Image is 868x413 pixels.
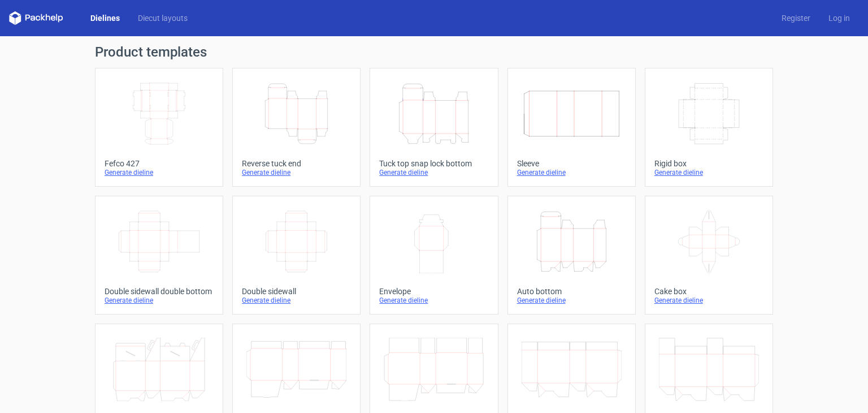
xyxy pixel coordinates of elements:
div: Auto bottom [517,287,626,296]
div: Generate dieline [105,168,214,177]
a: Double sidewallGenerate dieline [232,196,361,315]
div: Generate dieline [379,296,488,305]
div: Double sidewall [242,287,351,296]
a: Auto bottomGenerate dieline [507,196,636,315]
a: Log in [819,12,859,24]
a: Double sidewall double bottomGenerate dieline [95,196,223,315]
div: Generate dieline [654,296,763,305]
h1: Product templates [95,45,773,59]
a: Diecut layouts [129,12,197,24]
div: Fefco 427 [105,159,214,168]
div: Generate dieline [517,168,626,177]
a: EnvelopeGenerate dieline [370,196,498,315]
div: Generate dieline [654,168,763,177]
div: Generate dieline [379,168,488,177]
a: Cake boxGenerate dieline [645,196,773,315]
div: Tuck top snap lock bottom [379,159,488,168]
a: Fefco 427Generate dieline [95,68,223,187]
div: Reverse tuck end [242,159,351,168]
a: SleeveGenerate dieline [507,68,636,187]
a: Dielines [81,12,129,24]
div: Double sidewall double bottom [105,287,214,296]
div: Rigid box [654,159,763,168]
div: Envelope [379,287,488,296]
div: Generate dieline [517,296,626,305]
div: Generate dieline [242,168,351,177]
a: Tuck top snap lock bottomGenerate dieline [370,68,498,187]
a: Rigid boxGenerate dieline [645,68,773,187]
div: Sleeve [517,159,626,168]
a: Register [772,12,819,24]
div: Generate dieline [242,296,351,305]
a: Reverse tuck endGenerate dieline [232,68,361,187]
div: Generate dieline [105,296,214,305]
div: Cake box [654,287,763,296]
